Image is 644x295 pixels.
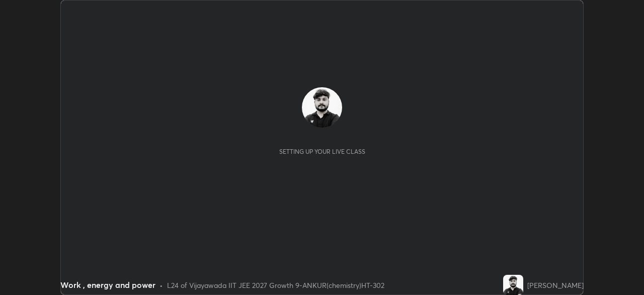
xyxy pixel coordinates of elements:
div: [PERSON_NAME] [527,280,584,290]
img: 29d4b569d5ce403ba311f06115d65fff.jpg [503,275,523,295]
img: 29d4b569d5ce403ba311f06115d65fff.jpg [302,87,342,128]
div: Work , energy and power [60,279,155,291]
div: • [159,280,163,290]
div: L24 of Vijayawada IIT JEE 2027 Growth 9-ANKUR(chemistry)HT-302 [167,280,384,290]
div: Setting up your live class [279,148,365,155]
